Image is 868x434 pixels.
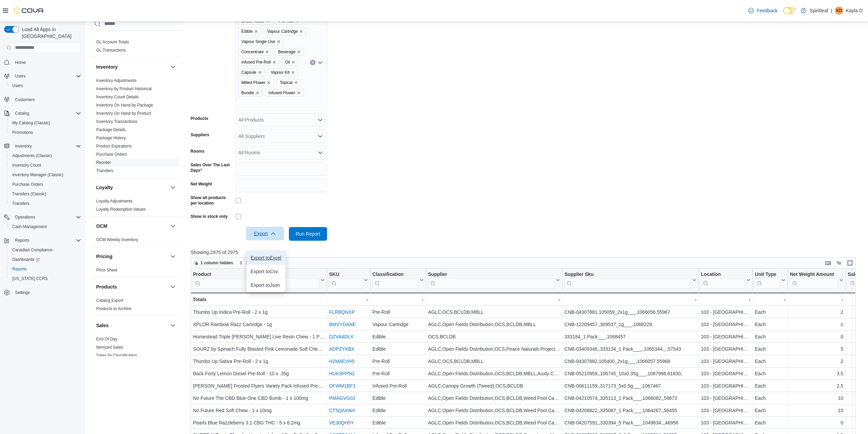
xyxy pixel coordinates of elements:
div: AGLC,OCS,BCLDB,MBLL [428,308,560,316]
div: Location [701,271,745,278]
button: Transfers [7,199,84,208]
a: Dashboards [7,255,84,264]
a: Promotions [10,128,36,137]
button: Open list of options [318,134,323,139]
div: CNB-04307881,105059_2x1g___,1066056,55967 [564,308,696,316]
span: Concentrate [241,48,264,55]
button: Sort fields [236,259,267,267]
span: Adjustments (Classic) [12,153,52,158]
a: Itemized Sales [96,345,123,350]
span: Catalog [12,109,81,117]
div: Classification [372,271,418,289]
span: 1 column hidden [201,260,233,266]
span: Infused Flower [265,89,304,97]
div: Kayla D [835,6,843,15]
button: Run Report [289,227,327,241]
span: Package History [96,135,126,141]
span: Canadian Compliance [12,247,53,253]
button: Sales [96,322,167,329]
label: Products [191,116,208,121]
button: Users [1,71,84,81]
span: OCM Weekly Inventory [96,237,138,242]
span: Vapour Kit [268,69,298,76]
span: Transfers (Classic) [10,190,81,198]
span: GL Transactions [96,47,126,53]
div: 0 [790,333,843,341]
span: Washington CCRS [10,275,81,283]
a: Product Expirations [96,144,132,149]
button: Export toJson [247,278,285,292]
button: Catalog [1,109,84,118]
div: - [790,295,843,304]
button: Operations [1,212,84,222]
span: Purchase Orders [10,180,81,188]
span: Edible [238,28,261,35]
button: Remove Bundle from selection in this group [255,91,260,95]
div: OCM [91,236,182,247]
div: Supplier Sku [564,271,691,278]
span: Export to Json [251,282,281,288]
span: Users [12,83,23,88]
div: Vapour Cartridge [372,320,424,328]
button: Remove Oil from selection in this group [291,60,295,64]
span: Inventory [12,142,81,150]
div: SKU [329,271,363,278]
button: Location [701,271,750,289]
div: Product [193,271,319,278]
button: Products [169,283,177,291]
span: Edible [241,28,253,35]
div: Totals [193,295,325,304]
a: Catalog Export [96,298,123,303]
div: Net Weight Amount [790,271,838,289]
button: Remove Topical from selection in this group [294,81,298,85]
button: Products [96,283,167,290]
p: Showing 2975 of 2975 [191,249,863,256]
button: Supplier Sku [564,271,696,289]
span: Inventory Manager (Classic) [12,172,63,178]
button: Supplier [428,271,560,289]
div: Classification [372,271,418,278]
span: Canadian Compliance [10,246,81,254]
span: Adjustments (Classic) [10,152,81,160]
h3: Pricing [96,253,112,260]
div: 2 [790,308,843,316]
h3: OCM [96,223,107,229]
button: Purchase Orders [7,180,84,189]
span: Capsule [241,69,256,76]
span: Run Report [296,230,320,237]
div: Supplier [428,271,555,289]
p: Spiritleaf [810,6,828,15]
button: Inventory [12,142,34,150]
a: Feedback [746,4,780,17]
button: Adjustments (Classic) [7,151,84,160]
span: Products to Archive [96,306,131,311]
span: Transfers [12,201,29,206]
span: Feedback [756,7,777,14]
a: Inventory On Hand by Product [96,111,151,116]
span: Inventory Manager (Classic) [10,171,81,179]
img: Cova [14,7,44,14]
span: Inventory On Hand by Product [96,111,151,116]
span: Bundle [238,89,263,97]
button: Pricing [169,252,177,261]
span: Reports [10,265,81,273]
div: Thumbs Up Indica Pre-Roll - 2 x 1g [193,308,325,316]
button: Remove Capsule from selection in this group [258,70,262,74]
span: Price Sheet [96,267,117,273]
button: Remove Infused Pre-Roll from selection in this group [272,60,276,64]
button: Settings [1,288,84,297]
span: Sort fields [246,260,264,266]
a: Inventory Count Details [96,95,139,99]
a: Inventory Transactions [96,119,137,124]
span: KD [836,6,842,15]
button: Display options [835,259,843,267]
label: Suppliers [191,132,209,138]
a: FLRBQNXP [329,309,355,315]
button: Promotions [7,128,84,137]
div: - [755,295,785,304]
span: Export to Csv [251,269,281,274]
div: Each [755,308,785,316]
div: Homestead Triple [PERSON_NAME] Live Resin Chew - 1 Pack [193,333,325,341]
span: Inventory Transactions [96,119,137,124]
